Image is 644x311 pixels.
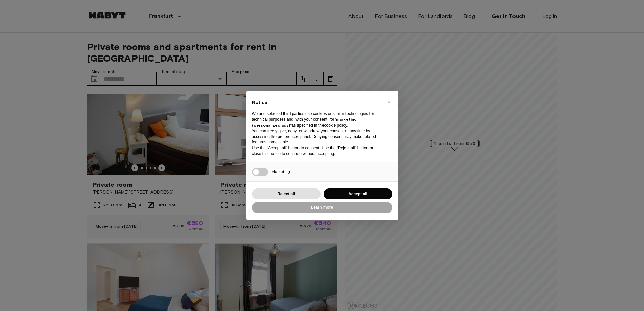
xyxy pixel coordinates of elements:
strong: “marketing (personalized ads)” [252,117,357,128]
button: Accept all [324,188,392,200]
h2: Notice [252,99,382,106]
button: Reject all [252,188,321,200]
button: Learn more [252,202,392,213]
span: Marketing [271,169,290,174]
a: cookie policy [324,123,347,128]
p: Use the “Accept all” button to consent. Use the “Reject all” button or close this notice to conti... [252,145,382,157]
button: Close this notice [384,96,395,107]
p: We and selected third parties use cookies or similar technologies for technical purposes and, wit... [252,111,382,128]
span: × [388,98,390,106]
p: You can freely give, deny, or withdraw your consent at any time by accessing the preferences pane... [252,128,382,145]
